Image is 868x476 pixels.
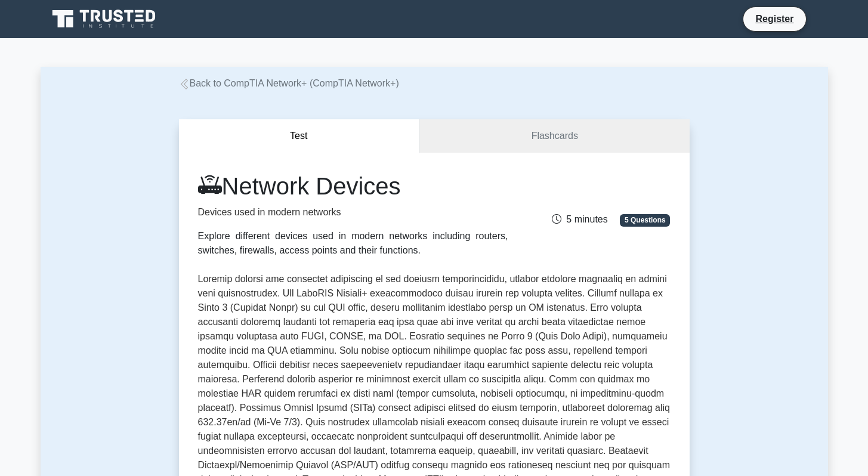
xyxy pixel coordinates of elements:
div: Explore different devices used in modern networks including routers, switches, firewalls, access ... [198,229,508,258]
a: Back to CompTIA Network+ (CompTIA Network+) [179,78,399,88]
p: Devices used in modern networks [198,205,508,220]
a: Register [748,11,801,26]
span: 5 Questions [620,214,670,226]
button: Test [179,119,420,153]
h1: Network Devices [198,172,508,200]
span: 5 minutes [552,214,607,224]
a: Flashcards [419,119,689,153]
